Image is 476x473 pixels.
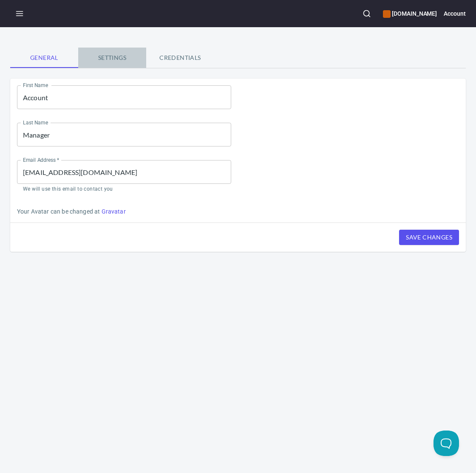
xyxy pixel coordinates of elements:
[383,9,437,18] h6: [DOMAIN_NAME]
[23,185,225,194] p: We will use this email to contact you
[15,53,73,63] span: General
[444,4,466,23] button: Account
[406,232,452,243] span: Save Changes
[151,53,209,63] span: Credentials
[102,208,126,215] a: Gravatar
[444,9,466,18] h6: Account
[399,230,459,245] button: Save Changes
[17,207,231,216] p: Your Avatar can be changed at
[433,431,459,456] iframe: Help Scout Beacon - Open
[357,4,376,23] button: Search
[383,10,391,18] button: color-CE600E
[83,53,141,63] span: Settings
